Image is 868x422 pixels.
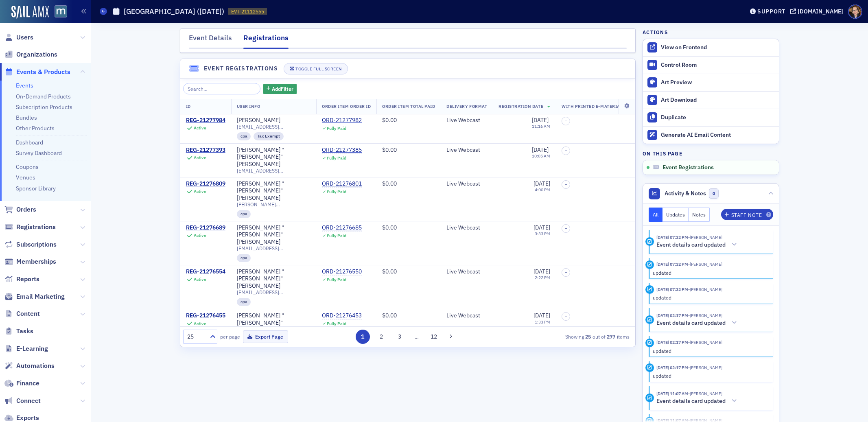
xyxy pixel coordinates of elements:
h5: Event details card updated [656,319,726,327]
a: ORD-21277982 [322,117,362,124]
span: E-Learning [16,344,48,353]
time: 7/7/2025 02:17 PM [656,313,688,318]
a: On-Demand Products [16,93,71,100]
span: [EMAIL_ADDRESS][DOMAIN_NAME] [237,289,311,295]
div: Active [194,189,206,194]
a: SailAMX [11,6,49,19]
span: Orders [16,205,36,214]
a: Other Products [16,125,55,132]
a: Art Download [643,91,779,109]
div: Active [194,277,206,282]
button: Event details card updated [656,397,740,405]
div: 25 [187,332,205,341]
span: Memberships [16,257,56,266]
a: ORD-21276801 [322,180,362,188]
div: Activity [645,315,654,324]
a: ORD-21276453 [322,312,362,319]
label: per page [220,333,240,340]
div: Support [757,8,785,15]
span: [EMAIL_ADDRESS][PERSON_NAME][DOMAIN_NAME] [237,168,311,174]
a: [PERSON_NAME] "[PERSON_NAME]" [PERSON_NAME] [237,224,311,246]
a: REG-21277984 [186,117,225,124]
div: updated [653,269,768,276]
a: REG-21276455 [186,312,225,319]
a: REG-21276554 [186,268,225,276]
span: Event Registrations [662,164,714,171]
div: cpa [237,210,251,218]
time: 1:33 PM [535,319,550,325]
span: EVT-21112555 [231,8,264,15]
a: Subscriptions [4,240,57,249]
span: – [565,314,567,319]
div: Active [194,125,206,131]
div: Live Webcast [446,312,487,319]
button: Event details card updated [656,241,740,249]
a: Subscription Products [16,103,72,111]
a: REG-21276689 [186,224,225,232]
time: 7/7/2025 11:07 AM [656,391,688,396]
button: Export Page [243,330,288,343]
div: Showing out of items [486,333,630,340]
div: [PERSON_NAME] "[PERSON_NAME]" [PERSON_NAME] [237,180,311,202]
a: Tasks [4,327,33,336]
div: REG-21276809 [186,180,225,188]
span: $0.00 [382,312,397,319]
span: – [565,118,567,123]
span: 0 [709,188,719,199]
span: [EMAIL_ADDRESS][DOMAIN_NAME] [237,245,311,251]
span: Delivery Format [446,103,487,109]
a: Venues [16,174,35,181]
div: Active [194,321,206,326]
time: 7/10/2025 07:32 PM [656,286,688,292]
a: Content [4,309,40,318]
div: ORD-21277385 [322,146,362,154]
time: 3:33 PM [535,231,550,236]
div: Update [645,285,654,294]
button: Updates [662,208,689,222]
button: Toggle Full Screen [284,63,348,74]
a: ORD-21276685 [322,224,362,232]
div: [PERSON_NAME] "[PERSON_NAME]" [PERSON_NAME] [237,312,311,334]
span: Events & Products [16,68,70,77]
button: 2 [374,330,388,344]
a: Email Marketing [4,292,65,301]
div: Live Webcast [446,224,487,232]
div: Activity [645,237,654,246]
span: $0.00 [382,268,397,275]
div: Active [194,155,206,160]
div: Staff Note [731,213,762,217]
a: Events & Products [4,68,70,77]
span: … [411,333,422,340]
div: Active [194,233,206,238]
a: Orders [4,205,36,214]
span: With Printed E-Materials [562,103,625,109]
span: Order Item Order ID [322,103,371,109]
div: Live Webcast [446,268,487,276]
div: [PERSON_NAME] "[PERSON_NAME]" [PERSON_NAME] [237,146,311,168]
div: Generate AI Email Content [661,131,775,139]
a: [PERSON_NAME] "[PERSON_NAME]" [PERSON_NAME] [237,268,311,290]
div: Live Webcast [446,146,487,154]
span: Rachel Abell [688,339,722,345]
span: Finance [16,379,39,388]
a: [PERSON_NAME] [237,117,280,124]
button: 12 [427,330,441,344]
div: View on Frontend [661,44,775,51]
button: Generate AI Email Content [643,126,779,144]
a: Finance [4,379,39,388]
div: Activity [645,394,654,402]
a: REG-21277393 [186,146,225,154]
a: Memberships [4,257,56,266]
div: cpa [237,254,251,262]
h4: On this page [643,150,779,157]
div: Live Webcast [446,117,487,124]
button: All [649,208,662,222]
span: Order Item Total Paid [382,103,435,109]
span: Rachel Abell [688,365,722,370]
div: updated [653,372,768,379]
span: – [565,182,567,187]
